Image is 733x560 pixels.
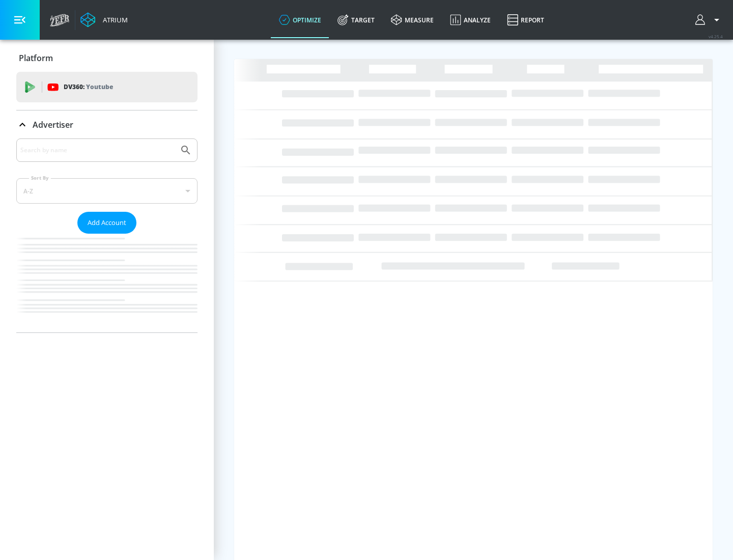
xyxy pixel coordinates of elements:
div: Platform [16,44,198,72]
button: Add Account [77,212,136,234]
div: Advertiser [16,110,198,139]
a: Atrium [80,12,128,27]
p: DV360: [64,81,113,93]
p: Platform [19,52,53,64]
div: DV360: Youtube [16,72,198,102]
a: optimize [271,2,329,38]
input: Search by name [20,144,175,157]
a: Report [499,2,552,38]
div: Advertiser [16,138,198,332]
span: Add Account [88,217,126,229]
div: Atrium [99,15,128,24]
nav: list of Advertiser [16,234,198,332]
span: v 4.25.4 [709,34,723,39]
div: A-Z [16,178,198,204]
p: Advertiser [33,119,73,130]
p: Youtube [86,81,113,92]
a: Target [329,2,383,38]
a: Analyze [442,2,499,38]
a: measure [383,2,442,38]
label: Sort By [29,175,51,181]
